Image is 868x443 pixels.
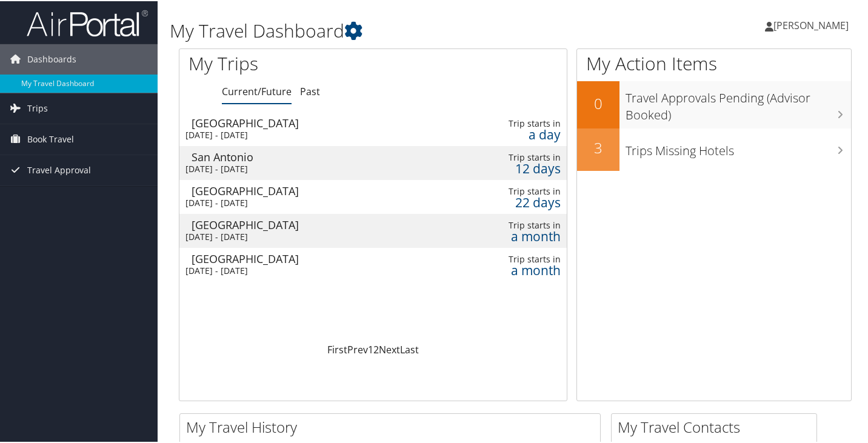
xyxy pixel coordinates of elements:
[773,18,849,31] span: [PERSON_NAME]
[577,127,851,170] a: 3Trips Missing Hotels
[400,342,419,355] a: Last
[27,92,48,122] span: Trips
[479,185,561,196] div: Trip starts in
[577,50,851,75] h1: My Action Items
[479,230,561,241] div: a month
[479,117,561,128] div: Trip starts in
[479,162,561,173] div: 12 days
[222,84,292,97] a: Current/Future
[170,17,630,42] h1: My Travel Dashboard
[577,80,851,127] a: 0Travel Approvals Pending (Advisor Booked)
[577,136,619,157] h2: 3
[300,84,320,97] a: Past
[618,416,816,436] h2: My Travel Contacts
[185,128,435,139] div: [DATE] - [DATE]
[185,230,435,241] div: [DATE] - [DATE]
[379,342,400,355] a: Next
[626,82,851,122] h3: Travel Approvals Pending (Advisor Booked)
[765,6,861,42] a: [PERSON_NAME]
[626,135,851,158] h3: Trips Missing Hotels
[27,43,76,73] span: Dashboards
[27,8,148,36] img: airportal-logo.png
[185,162,435,173] div: [DATE] - [DATE]
[27,154,91,184] span: Travel Approval
[192,252,441,263] div: [GEOGRAPHIC_DATA]
[479,151,561,162] div: Trip starts in
[27,123,74,153] span: Book Travel
[192,218,441,229] div: [GEOGRAPHIC_DATA]
[192,116,441,127] div: [GEOGRAPHIC_DATA]
[185,264,435,275] div: [DATE] - [DATE]
[479,128,561,139] div: a day
[373,342,379,355] a: 2
[479,253,561,264] div: Trip starts in
[347,342,368,355] a: Prev
[479,196,561,207] div: 22 days
[368,342,373,355] a: 1
[186,416,600,436] h2: My Travel History
[192,150,441,161] div: San Antonio
[185,196,435,207] div: [DATE] - [DATE]
[479,219,561,230] div: Trip starts in
[577,92,619,113] h2: 0
[327,342,347,355] a: First
[479,264,561,275] div: a month
[189,50,396,75] h1: My Trips
[192,184,441,195] div: [GEOGRAPHIC_DATA]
